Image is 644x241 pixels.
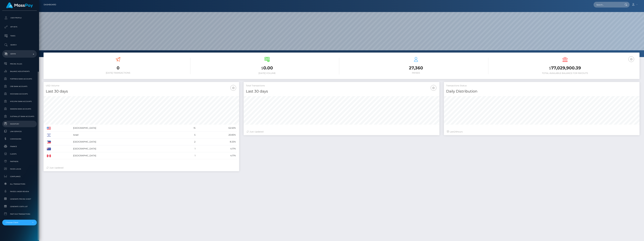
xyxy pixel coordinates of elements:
[2,68,37,75] a: Balance Adjustments
[3,100,36,103] span: MyEUPay Bank Accounts
[2,106,37,112] a: Ibanera Bank Accounts
[72,152,179,159] td: [GEOGRAPHIC_DATA]
[446,89,637,94] h4: Daily Distribution
[246,84,437,87] h5: Total Transactions
[446,84,637,87] h5: Transactions Status
[72,145,179,152] td: [GEOGRAPHIC_DATA]
[344,72,488,74] h6: Payees
[261,66,263,70] small: $
[344,65,488,71] h3: 27,360
[47,166,236,169] div: Just Updated
[3,160,36,163] span: Partners
[2,166,37,172] a: Payer Logos
[72,138,179,145] td: [GEOGRAPHIC_DATA]
[197,145,237,152] td: 4.17%
[3,197,36,201] span: Generate Pricing Sheet
[2,14,37,22] a: User Profile
[2,181,37,187] a: All Transactions
[3,152,36,156] span: Clients
[197,132,237,138] td: 20.83%
[3,92,36,96] span: MCB Bank Accounts
[3,34,36,38] p: Taxes
[3,16,36,20] p: User Profile
[2,91,37,97] a: MCB Bank Accounts
[3,25,36,29] p: API Keys
[3,205,36,208] span: Generate Costs List
[6,2,33,8] img: MassPay Logo
[3,85,36,88] span: CRB Bank Accounts
[2,76,37,82] a: Fortress Bank Accounts
[3,122,36,126] span: Inventory
[47,141,51,143] img: PH.png
[246,89,437,94] h4: Last 30 days
[47,127,51,130] img: US.png
[2,196,37,202] a: Generate Pricing Sheet
[47,148,51,150] img: AU.png
[72,132,179,138] td: Israel
[3,115,36,118] span: JustWallet Bank Accounts
[46,72,190,74] h6: [DATE] Transactions
[179,152,197,159] td: 1
[2,41,37,49] a: Search
[46,65,190,71] h3: 0
[46,84,237,87] h5: USD Volume
[3,70,36,73] span: Balance Adjustments
[2,143,37,150] a: Finance
[454,130,457,133] span: 24
[6,221,30,224] div: Choose Client
[2,83,37,90] a: CRB Bank Accounts
[3,167,36,171] span: Payer Logos
[195,65,339,71] h3: 0.00
[2,151,37,157] a: Clients
[2,113,37,120] a: JustWallet Bank Accounts
[2,121,37,127] a: Inventory
[2,211,37,217] a: Past Due Transactions
[447,130,636,133] div: Last hours
[2,61,37,67] a: Pricing Rules
[594,2,622,8] input: Search...
[3,175,36,178] span: Compliance
[2,220,37,225] button: Choose Client
[179,138,197,145] td: 2
[3,107,36,111] span: Ibanera Bank Accounts
[2,32,37,40] a: Taxes
[47,134,51,136] img: IL.png
[3,182,36,186] span: All Transactions
[3,62,36,66] span: Pricing Rules
[2,98,37,105] a: MyEUPay Bank Accounts
[197,152,237,159] td: 4.17%
[2,128,37,135] a: Link Services
[179,145,197,152] td: 1
[195,72,339,74] h6: [DATE] Volume
[3,43,36,47] p: Search
[3,137,36,141] span: Commissions
[3,190,36,193] span: Payees under Review
[2,173,37,180] a: Compliance
[46,89,237,94] h4: Last 30 days
[3,212,36,216] span: Past Due Transactions
[2,158,37,165] a: Partners
[2,50,37,58] a: Admin
[44,2,56,8] a: Dashboard
[3,145,36,148] span: Finance
[3,52,36,56] p: Admin
[3,130,36,133] span: Link Services
[197,138,237,145] td: 8.33%
[197,125,237,132] td: 62.50%
[493,65,637,71] h3: 77,029,900.39
[2,188,37,195] a: Payees under Review
[47,155,51,157] img: CA.png
[72,125,179,132] td: [GEOGRAPHIC_DATA]
[2,203,37,210] a: Generate Costs List
[2,23,37,31] a: API Keys
[2,136,37,142] a: Commissions
[3,77,36,81] span: Fortress Bank Accounts
[179,132,197,138] td: 5
[549,66,551,70] small: $
[493,72,637,74] h6: Total Available Balance for Payouts
[179,125,197,132] td: 15
[247,130,436,133] div: Just Updated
